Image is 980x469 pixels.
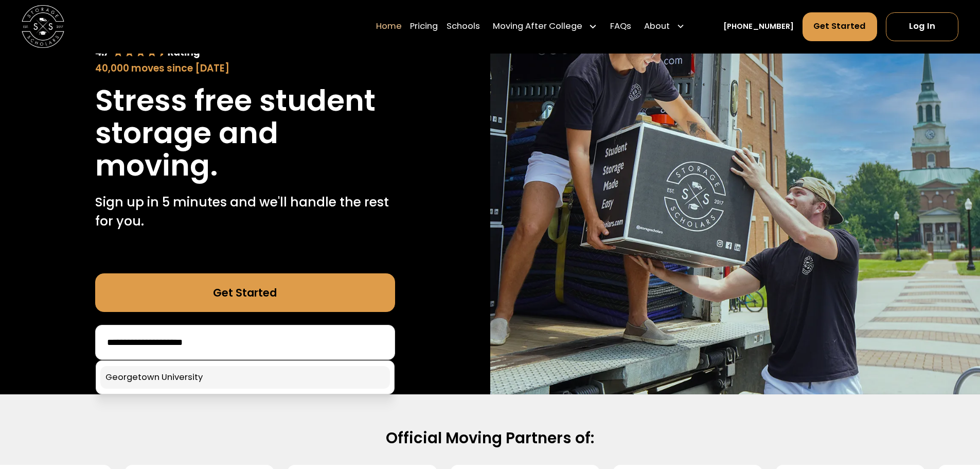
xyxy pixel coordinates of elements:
[95,84,395,182] h1: Stress free student storage and moving.
[410,12,438,42] a: Pricing
[644,21,670,33] div: About
[723,21,794,32] a: [PHONE_NUMBER]
[376,12,402,42] a: Home
[148,428,833,448] h2: Official Moving Partners of:
[640,12,689,42] div: About
[95,61,395,76] div: 40,000 moves since [DATE]
[22,5,64,48] img: Storage Scholars main logo
[493,21,582,33] div: Moving After College
[489,12,602,42] div: Moving After College
[447,12,480,42] a: Schools
[886,12,958,41] a: Log In
[95,193,395,231] p: Sign up in 5 minutes and we'll handle the rest for you.
[95,273,395,312] a: Get Started
[22,5,64,48] a: home
[610,12,631,42] a: FAQs
[803,12,878,41] a: Get Started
